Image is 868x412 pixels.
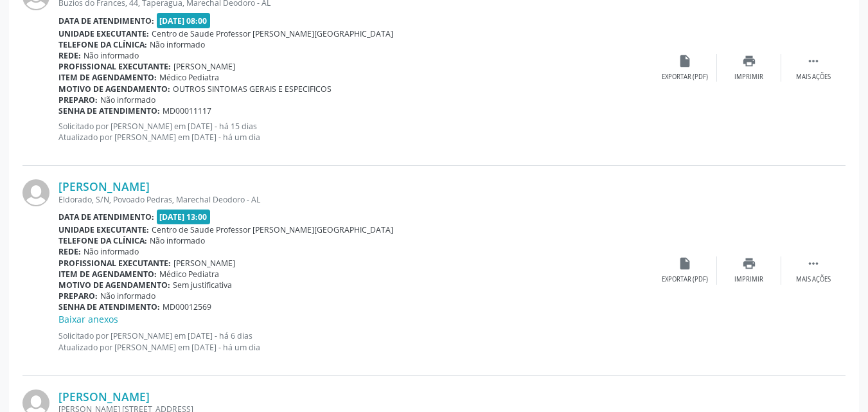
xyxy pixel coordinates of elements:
span: OUTROS SINTOMAS GERAIS E ESPECIFICOS [173,84,332,94]
b: Profissional executante: [58,258,171,269]
span: Não informado [84,50,139,61]
div: Exportar (PDF) [662,73,708,82]
div: Imprimir [734,73,763,82]
span: Não informado [100,94,155,105]
b: Unidade executante: [58,224,149,235]
span: Centro de Saude Professor [PERSON_NAME][GEOGRAPHIC_DATA] [152,28,393,39]
span: MD00011117 [163,105,211,116]
span: Centro de Saude Professor [PERSON_NAME][GEOGRAPHIC_DATA] [152,224,393,235]
b: Item de agendamento: [58,269,157,280]
img: img [22,179,49,206]
span: Não informado [150,39,205,50]
div: Mais ações [796,275,831,284]
div: Imprimir [734,275,763,284]
b: Preparo: [58,94,98,105]
b: Preparo: [58,291,98,301]
i: insert_drive_file [678,256,692,271]
span: [PERSON_NAME] [173,61,235,72]
span: [DATE] 13:00 [157,210,211,224]
b: Telefone da clínica: [58,39,147,50]
b: Senha de atendimento: [58,105,160,116]
span: Médico Pediatra [159,72,219,83]
i:  [806,54,820,68]
b: Data de atendimento: [58,211,154,222]
i: print [742,54,756,68]
i: insert_drive_file [678,54,692,68]
b: Item de agendamento: [58,72,157,83]
p: Solicitado por [PERSON_NAME] em [DATE] - há 15 dias Atualizado por [PERSON_NAME] em [DATE] - há u... [58,121,653,143]
b: Data de atendimento: [58,15,154,26]
i:  [806,256,820,271]
span: MD00012569 [163,301,211,312]
span: [PERSON_NAME] [173,258,235,269]
b: Profissional executante: [58,61,171,72]
b: Rede: [58,50,81,61]
b: Motivo de agendamento: [58,84,170,94]
b: Telefone da clínica: [58,235,147,246]
b: Unidade executante: [58,28,149,39]
b: Rede: [58,246,81,257]
b: Senha de atendimento: [58,301,160,312]
a: [PERSON_NAME] [58,179,150,193]
div: Exportar (PDF) [662,275,708,284]
a: Baixar anexos [58,313,118,325]
i: print [742,256,756,271]
span: Médico Pediatra [159,269,219,280]
b: Motivo de agendamento: [58,280,170,291]
div: Mais ações [796,73,831,82]
a: [PERSON_NAME] [58,390,150,404]
span: [DATE] 08:00 [157,13,211,28]
span: Não informado [84,246,139,257]
span: Não informado [150,235,205,246]
p: Solicitado por [PERSON_NAME] em [DATE] - há 6 dias Atualizado por [PERSON_NAME] em [DATE] - há um... [58,330,653,352]
span: Não informado [100,291,155,301]
span: Sem justificativa [173,280,232,291]
div: Eldorado, S/N, Povoado Pedras, Marechal Deodoro - AL [58,194,653,205]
